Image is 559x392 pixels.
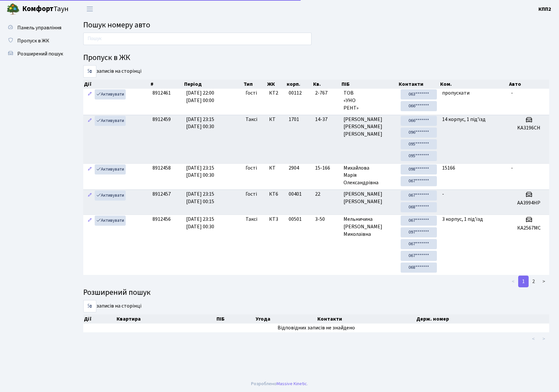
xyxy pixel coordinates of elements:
th: Дії [83,80,150,89]
span: Пошук номеру авто [83,19,150,31]
span: 8912461 [152,89,171,97]
span: 14 корпус, 1 під'їзд [442,116,486,123]
span: Гості [246,190,257,198]
span: [DATE] 23:15 [DATE] 00:30 [186,116,214,130]
h5: КА2567МС [511,225,547,231]
th: Ком. [439,80,509,89]
span: КТ2 [269,89,283,97]
th: корп. [286,80,312,89]
span: 2-767 [315,89,338,97]
a: Редагувати [86,164,94,174]
span: КТ6 [269,190,283,198]
a: Розширений пошук [3,47,69,60]
span: 2904 [289,164,299,172]
th: Кв. [312,80,341,89]
a: Редагувати [86,190,94,201]
span: [DATE] 23:15 [DATE] 00:15 [186,190,214,205]
span: Пропуск в ЖК [17,37,49,44]
span: [PERSON_NAME] [PERSON_NAME] [PERSON_NAME] [343,116,395,138]
span: Панель управління [17,24,61,31]
select: записів на сторінці [83,300,96,312]
th: ПІБ [341,80,398,89]
label: записів на сторінці [83,300,141,312]
a: > [538,276,549,287]
th: Авто [508,80,549,89]
span: Мельничина [PERSON_NAME] Миколаївна [343,216,395,238]
span: 14-37 [315,116,338,123]
td: Відповідних записів не знайдено [83,324,549,332]
th: Дії [83,314,116,324]
div: Розроблено . [251,380,308,387]
th: Квартира [116,314,216,324]
span: 00501 [289,216,302,223]
input: Пошук [83,33,311,45]
span: 8912457 [152,190,171,198]
th: Контакти [398,80,439,89]
a: Активувати [95,89,126,99]
span: [DATE] 23:15 [DATE] 00:30 [186,164,214,179]
span: - [442,190,444,198]
b: КПП2 [538,6,551,13]
b: Комфорт [22,4,54,14]
a: Пропуск в ЖК [3,34,69,47]
img: logo.png [7,3,20,16]
span: [DATE] 23:15 [DATE] 00:30 [186,216,214,230]
span: Таксі [246,216,257,223]
span: КТ [269,164,283,172]
span: 3 корпус, 1 під'їзд [442,216,483,223]
th: Період [184,80,243,89]
span: Гості [246,89,257,97]
a: Massive Kinetic [277,380,307,387]
span: пропускати [442,89,470,97]
select: записів на сторінці [83,65,96,78]
a: Активувати [95,116,126,126]
h4: Пропуск в ЖК [83,53,549,63]
a: Редагувати [86,116,94,126]
span: 3-50 [315,216,338,223]
span: ТОВ «УНО РЕНТ» [343,89,395,112]
span: [PERSON_NAME] [PERSON_NAME] [343,190,395,205]
span: КТ [269,116,283,123]
span: 1701 [289,116,299,123]
th: Контакти [317,314,416,324]
a: 2 [528,276,539,287]
h4: Розширений пошук [83,288,549,297]
h5: АА3994НР [511,200,547,206]
th: ЖК [266,80,286,89]
span: - [511,164,513,172]
th: Тип [243,80,266,89]
a: Редагувати [86,216,94,226]
span: Таун [22,4,69,15]
a: 1 [518,276,529,287]
span: 8912456 [152,216,171,223]
button: Переключити навігацію [82,4,98,14]
span: КТ3 [269,216,283,223]
a: Активувати [95,164,126,174]
span: 00401 [289,190,302,198]
span: 15166 [442,164,455,172]
span: 8912458 [152,164,171,172]
span: - [511,89,513,97]
span: Таксі [246,116,257,123]
th: Держ. номер [416,314,549,324]
a: Панель управління [3,21,69,34]
a: Активувати [95,190,126,201]
th: # [150,80,184,89]
span: 00112 [289,89,302,97]
label: записів на сторінці [83,65,141,78]
h5: KA3196CH [511,125,547,131]
th: ПІБ [216,314,255,324]
span: 15-166 [315,164,338,172]
span: 8912459 [152,116,171,123]
a: Активувати [95,216,126,226]
a: Редагувати [86,89,94,99]
a: КПП2 [538,5,551,13]
span: Михайлова Марія Олександрівна [343,164,395,187]
span: Розширений пошук [17,50,63,57]
th: Угода [255,314,317,324]
span: Гості [246,164,257,172]
span: 22 [315,190,338,198]
span: [DATE] 22:00 [DATE] 00:00 [186,89,214,104]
